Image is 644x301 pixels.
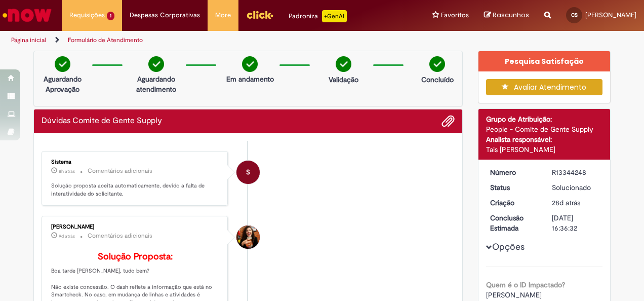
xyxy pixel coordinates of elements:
img: check-circle-green.png [55,56,70,72]
b: Quem é o ID Impactado? [486,280,565,289]
div: [PERSON_NAME] [51,224,220,230]
div: Padroniza [289,10,347,22]
div: Pesquisa Satisfação [478,51,611,71]
span: CS [571,12,578,18]
img: check-circle-green.png [148,56,164,72]
div: R13344248 [552,167,599,177]
h2: Dúvidas Comite de Gente Supply Histórico de tíquete [42,117,162,126]
a: Rascunhos [484,11,529,20]
b: Solução Proposta: [98,251,173,262]
span: 28d atrás [552,198,580,207]
button: Avaliar Atendimento [486,79,603,95]
img: click_logo_yellow_360x200.png [246,7,273,22]
img: check-circle-green.png [336,56,351,72]
span: [PERSON_NAME] [585,11,636,19]
span: Rascunhos [493,10,529,20]
span: Requisições [69,10,105,20]
p: Aguardando Aprovação [38,74,87,94]
span: Despesas Corporativas [130,10,200,20]
p: Aguardando atendimento [132,74,181,94]
a: Página inicial [11,36,46,44]
div: Tayna Marcia Teixeira Ferreira [236,225,260,249]
div: Solucionado [552,182,599,193]
a: Formulário de Atendimento [68,36,143,44]
small: Comentários adicionais [88,232,152,240]
dt: Status [482,182,545,193]
div: Tais [PERSON_NAME] [486,144,603,155]
p: Validação [329,74,358,85]
span: 8h atrás [59,168,75,174]
time: 01/08/2025 09:13:40 [552,198,580,207]
span: Favoritos [441,10,469,20]
div: 01/08/2025 09:13:40 [552,198,599,208]
div: Sistema [51,159,220,165]
p: Concluído [421,74,454,85]
dt: Conclusão Estimada [482,213,545,233]
div: System [236,161,260,184]
dt: Número [482,167,545,177]
dt: Criação [482,198,545,208]
div: Grupo de Atribuição: [486,114,603,124]
span: More [215,10,231,20]
p: Solução proposta aceita automaticamente, devido a falta de interatividade do solicitante. [51,182,220,198]
span: 9d atrás [59,233,75,239]
img: check-circle-green.png [242,56,258,72]
time: 28/08/2025 09:31:23 [59,168,75,174]
p: Em andamento [226,74,274,84]
img: check-circle-green.png [429,56,445,72]
p: +GenAi [322,10,347,22]
button: Adicionar anexos [441,115,455,128]
img: ServiceNow [1,5,53,25]
span: S [246,160,250,184]
div: People - Comite de Gente Supply [486,124,603,134]
ul: Trilhas de página [8,31,422,50]
span: [PERSON_NAME] [486,290,542,299]
div: [DATE] 16:36:32 [552,213,599,233]
div: Analista responsável: [486,134,603,144]
time: 20/08/2025 11:31:22 [59,233,75,239]
span: 1 [107,12,114,20]
small: Comentários adicionais [88,167,152,175]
